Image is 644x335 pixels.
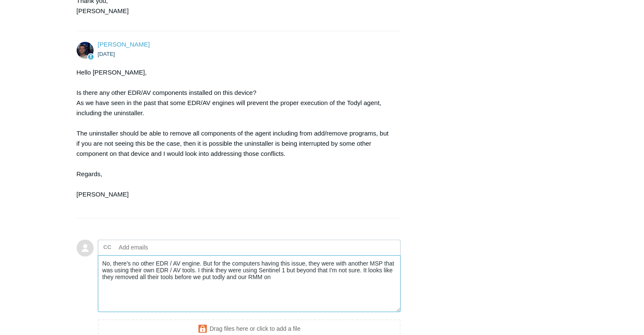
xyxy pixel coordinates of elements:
[98,41,150,48] span: Connor Davis
[116,241,207,254] input: Add emails
[98,41,150,48] a: [PERSON_NAME]
[103,241,111,254] label: CC
[98,255,401,313] textarea: Add your reply
[98,51,115,57] time: 09/17/2025, 13:47
[77,67,392,210] div: Hello [PERSON_NAME], Is there any other EDR/AV components installed on this device? As we have se...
